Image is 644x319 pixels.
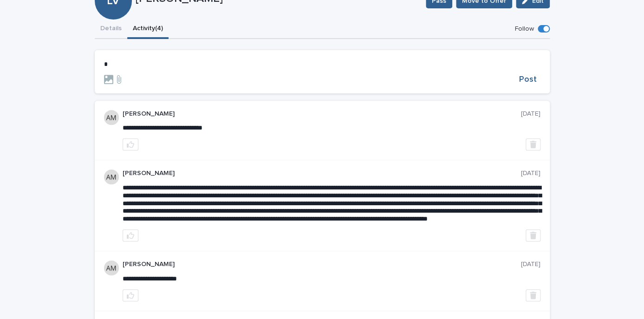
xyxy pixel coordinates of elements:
p: [PERSON_NAME] [123,169,521,177]
p: Follow [515,25,534,33]
p: [DATE] [521,260,540,268]
button: Delete post [526,229,540,241]
p: [DATE] [521,169,540,177]
button: like this post [123,229,138,241]
button: Delete post [526,138,540,150]
button: Delete post [526,289,540,301]
span: Post [519,75,537,84]
button: like this post [123,138,138,150]
button: Activity (4) [127,20,169,39]
p: [PERSON_NAME] [123,260,521,268]
button: Post [515,75,540,84]
button: Details [95,20,127,39]
button: like this post [123,289,138,301]
p: [PERSON_NAME] [123,110,521,118]
p: [DATE] [521,110,540,118]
